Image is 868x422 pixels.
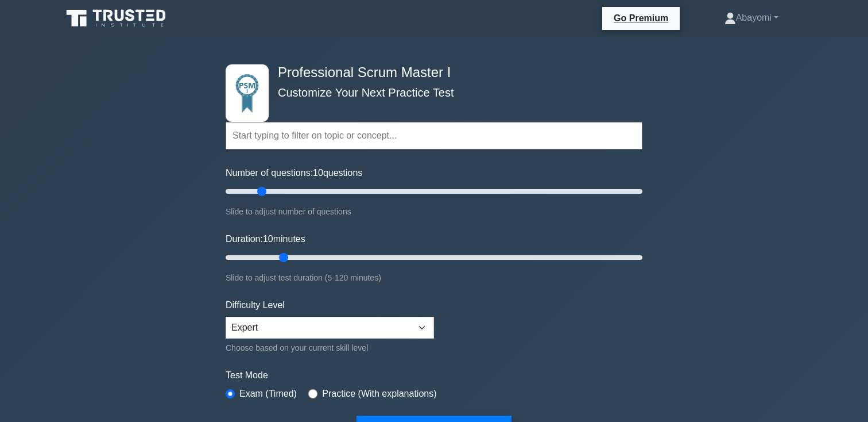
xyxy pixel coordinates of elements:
label: Number of questions: questions [226,166,362,180]
label: Duration: minutes [226,232,305,246]
a: Go Premium [607,11,675,25]
label: Difficulty Level [226,298,285,312]
div: Slide to adjust test duration (5-120 minutes) [226,271,642,285]
input: Start typing to filter on topic or concept... [226,122,642,149]
a: Abayomi [697,6,806,29]
h4: Professional Scrum Master I [273,64,586,81]
div: Choose based on your current skill level [226,341,434,355]
label: Exam (Timed) [239,387,297,401]
div: Slide to adjust number of questions [226,205,642,218]
span: 10 [263,234,273,244]
span: 10 [313,168,323,178]
label: Test Mode [226,369,642,382]
label: Practice (With explanations) [322,387,436,401]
